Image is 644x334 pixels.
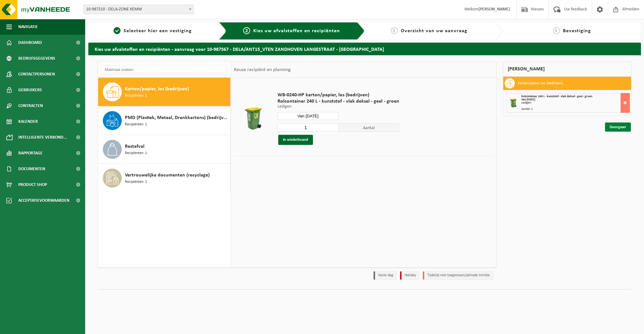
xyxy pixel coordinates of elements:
span: Kies uw afvalstoffen en recipiënten [253,28,340,33]
span: Rolcontainer 240 L - kunststof - vlak deksel - geel - groen [278,98,399,104]
button: Karton/papier, los (bedrijven) Recipiënten: 1 [98,78,231,106]
span: 4 [553,27,560,34]
span: Vertrouwelijke documenten (recyclage) [125,171,210,179]
span: Product Shop [18,177,47,193]
div: Aantal: 1 [521,108,629,111]
div: Ledigen [521,101,629,104]
span: Intelligente verbond... [18,129,67,145]
span: Contracten [18,98,43,114]
span: Kalender [18,114,38,129]
input: Materiaal zoeken [101,65,227,75]
strong: Van [DATE] [521,98,535,101]
span: Acceptatievoorwaarden [18,193,69,208]
span: WB-0240-HP karton/papier, los (bedrijven) [278,92,399,98]
span: 10-987210 - DELA-ZONE KEMM [84,5,193,14]
span: 1 [114,27,120,34]
span: Gebruikers [18,82,42,98]
span: Bedrijfsgegevens [18,51,55,66]
span: Bevestiging [563,28,591,33]
span: Aantal [338,123,399,132]
span: Recipiënten: 1 [125,93,147,99]
h2: Kies uw afvalstoffen en recipiënten - aanvraag voor 10-987567 - DELA/ANT15_VTEN ZANDHOVEN LANGEST... [88,43,641,55]
input: Selecteer datum [278,112,338,120]
li: Tijdelijk niet toegestaan/période limitée [423,271,493,280]
span: Overzicht van uw aanvraag [401,28,467,33]
h3: Karton/papier, los (bedrijven) [518,78,563,88]
a: 1Selecteer hier een vestiging [91,27,214,35]
span: 2 [243,27,250,34]
div: Keuze recipiënt en planning [231,62,294,78]
button: PMD (Plastiek, Metaal, Drankkartons) (bedrijven) Recipiënten: 1 [98,106,231,135]
span: PMD (Plastiek, Metaal, Drankkartons) (bedrijven) [125,114,229,122]
span: Navigatie [18,19,38,35]
span: Recipiënten: 1 [125,179,147,185]
p: Ledigen [278,104,399,109]
span: Rapportage [18,145,43,161]
span: Documenten [18,161,45,177]
span: Dashboard [18,35,42,51]
span: Rolcontainer 240 L - kunststof - vlak deksel - geel - groen [521,95,592,98]
span: Recipiënten: 1 [125,122,147,128]
span: 10-987210 - DELA-ZONE KEMM [83,5,194,14]
button: Vertrouwelijke documenten (recyclage) Recipiënten: 1 [98,164,231,192]
span: Recipiënten: 1 [125,150,147,156]
a: Doorgaan [605,122,631,132]
div: [PERSON_NAME] [503,62,631,77]
span: Karton/papier, los (bedrijven) [125,85,189,93]
li: Vaste dag [373,271,397,280]
button: In winkelmand [278,135,313,145]
span: Restafval [125,143,144,150]
span: 3 [391,27,398,34]
span: Contactpersonen [18,66,55,82]
button: Restafval Recipiënten: 1 [98,135,231,164]
li: Holiday [400,271,419,280]
span: Selecteer hier een vestiging [124,28,192,33]
strong: [PERSON_NAME] [478,7,510,12]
